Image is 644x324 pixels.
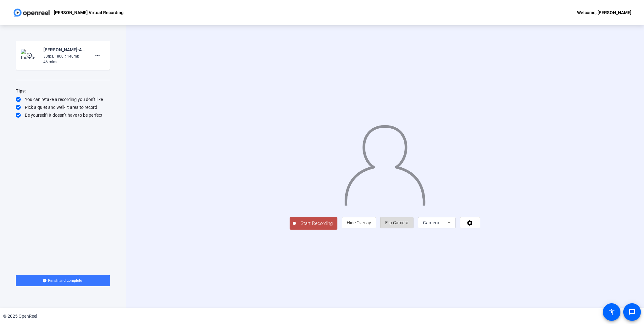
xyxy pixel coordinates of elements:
div: 30fps, 1800P, 140mb [43,53,86,59]
span: Finish and complete [48,278,82,283]
mat-icon: accessibility [608,308,615,316]
div: You can retake a recording you don’t like [16,96,110,103]
span: Hide Overlay [347,220,371,225]
button: Start Recording [290,217,337,230]
div: © 2025 OpenReel [3,313,37,320]
img: overlay [344,120,426,206]
div: Tips: [16,87,110,95]
mat-icon: message [628,308,636,316]
img: OpenReel logo [13,6,51,19]
span: Camera [423,220,439,225]
div: Pick a quiet and well-lit area to record [16,104,110,110]
button: Finish and complete [16,275,110,286]
div: 46 mins [43,59,86,65]
p: [PERSON_NAME] Virtual Recording [54,9,124,16]
mat-icon: play_circle_outline [26,52,34,59]
img: thumb-nail [21,49,39,62]
div: Welcome, [PERSON_NAME] [577,9,631,16]
button: Hide Overlay [342,217,376,228]
div: Be yourself! It doesn’t have to be perfect [16,112,110,118]
mat-icon: more_horiz [94,52,101,59]
span: Start Recording [296,220,337,227]
div: [PERSON_NAME]-ANPL6325-[PERSON_NAME]-s Virtual Recording-1755711683040-screen [43,46,86,53]
span: Flip Camera [385,220,408,225]
button: Flip Camera [380,217,414,228]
